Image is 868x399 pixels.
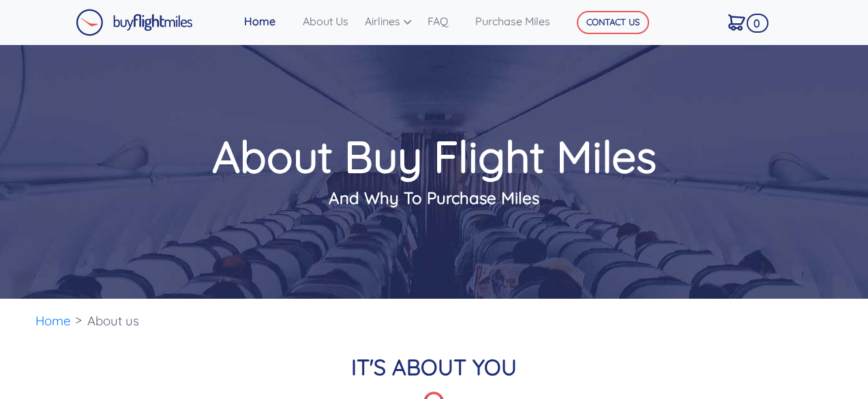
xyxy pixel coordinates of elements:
a: Home [35,312,71,329]
a: Airlines [359,8,422,35]
a: Buy Flight Miles Logo [76,5,193,40]
a: About Us [297,8,359,35]
img: Buy Flight Miles Logo [76,9,193,36]
span: 0 [747,14,768,33]
a: Home [239,8,297,35]
a: 0 [723,8,764,36]
button: CONTACT US [577,11,649,34]
li: About us [80,299,146,343]
a: FAQ [422,8,470,35]
a: Purchase Miles [470,8,556,35]
img: Cart [728,14,745,31]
